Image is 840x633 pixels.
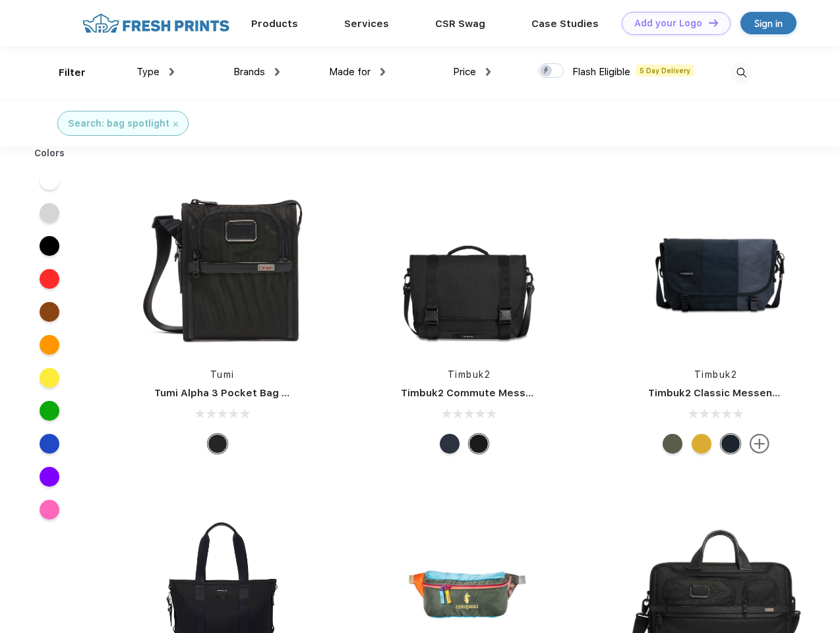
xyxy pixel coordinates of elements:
img: desktop_search.svg [731,62,752,84]
img: filter_cancel.svg [173,122,178,127]
img: dropdown.png [275,68,280,76]
span: Price [453,66,476,78]
div: Filter [59,65,86,80]
img: DT [709,19,718,26]
a: Sign in [740,12,796,34]
a: Timbuk2 [448,369,491,380]
a: Timbuk2 Commute Messenger Bag [401,387,578,399]
div: Add your Logo [634,18,702,29]
img: fo%20logo%202.webp [78,12,233,35]
span: Brands [233,66,265,78]
div: Eco Black [469,434,489,454]
img: func=resize&h=266 [135,179,310,355]
img: dropdown.png [486,68,491,76]
a: Timbuk2 [694,369,738,380]
div: Eco Monsoon [721,434,740,454]
div: Search: bag spotlight [68,117,169,131]
div: Eco Nautical [440,434,460,454]
img: func=resize&h=266 [628,179,804,355]
a: Tumi Alpha 3 Pocket Bag Small [154,387,309,399]
img: dropdown.png [169,68,174,76]
div: Eco Army [663,434,682,454]
div: Eco Amber [692,434,711,454]
span: Flash Eligible [572,66,630,78]
div: Black [208,434,227,454]
a: Products [251,18,298,30]
div: Colors [24,146,75,160]
span: Type [136,66,160,78]
a: Timbuk2 Classic Messenger Bag [648,387,812,399]
img: more.svg [750,434,769,454]
img: func=resize&h=266 [381,179,556,355]
span: 5 Day Delivery [636,65,694,76]
span: Made for [329,66,371,78]
a: Tumi [210,369,235,380]
div: Sign in [754,16,783,31]
img: dropdown.png [380,68,385,76]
